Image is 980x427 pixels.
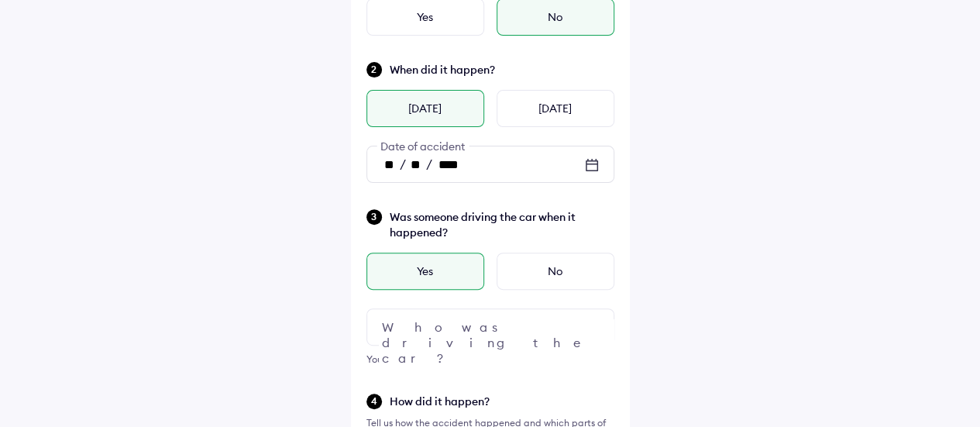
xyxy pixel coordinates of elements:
div: [DATE] [366,90,484,127]
span: Date of accident [377,139,469,153]
div: Yes [366,253,484,290]
span: / [426,156,432,171]
span: How did it happen? [390,394,614,409]
div: [DATE] [497,90,614,127]
span: Was someone driving the car when it happened? [390,209,614,240]
div: You can file a claim even if someone else was driving [366,352,614,367]
span: When did it happen? [390,62,614,77]
div: No [497,253,614,290]
span: / [400,156,406,171]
